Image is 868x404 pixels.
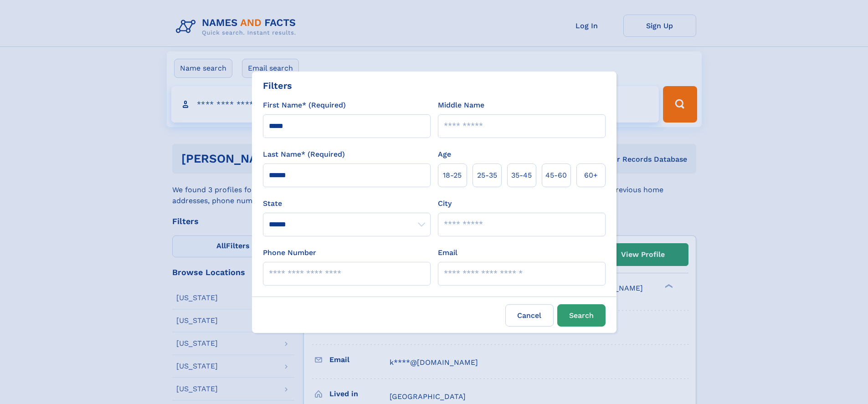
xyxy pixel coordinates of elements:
[263,149,345,160] label: Last Name* (Required)
[438,247,457,258] label: Email
[263,198,431,209] label: State
[438,198,452,209] label: City
[477,170,497,181] span: 25‑35
[438,149,451,160] label: Age
[263,100,346,111] label: First Name* (Required)
[505,304,554,327] label: Cancel
[511,170,532,181] span: 35‑45
[263,247,316,258] label: Phone Number
[443,170,462,181] span: 18‑25
[584,170,598,181] span: 60+
[263,79,292,92] div: Filters
[545,170,567,181] span: 45‑60
[557,304,606,327] button: Search
[438,100,484,111] label: Middle Name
